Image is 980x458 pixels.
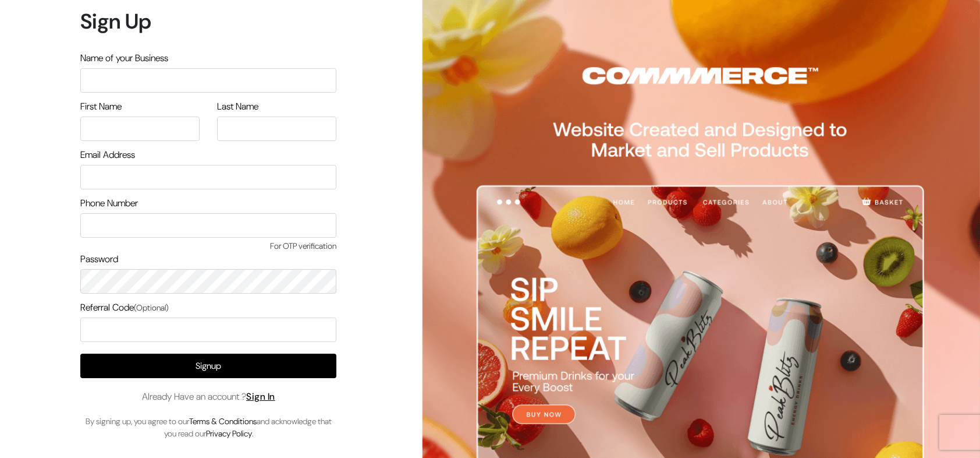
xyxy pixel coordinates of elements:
button: Signup [80,354,336,378]
label: First Name [80,100,122,114]
label: Referral Code [80,301,169,315]
a: Sign In [246,390,275,403]
p: By signing up, you agree to our and acknowledge that you read our . [80,415,336,440]
label: Last Name [217,100,258,114]
h1: Sign Up [80,9,336,34]
label: Password [80,252,118,266]
span: Already Have an account ? [142,390,275,404]
a: Privacy Policy [206,428,252,439]
label: Name of your Business [80,51,168,65]
label: Phone Number [80,196,138,210]
a: Terms & Conditions [189,416,257,427]
span: (Optional) [134,302,169,313]
label: Email Address [80,148,135,162]
span: For OTP verification [80,240,336,252]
